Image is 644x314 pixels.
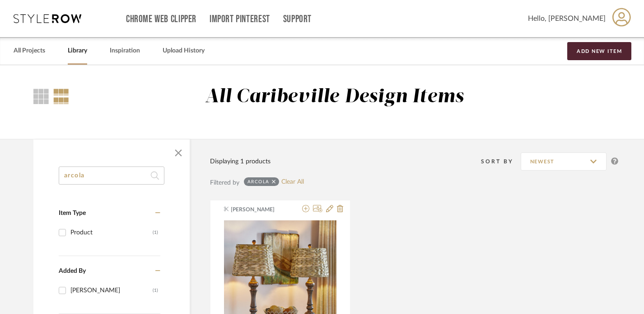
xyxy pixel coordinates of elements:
[59,210,86,216] span: Item Type
[567,42,631,60] button: Add New Item
[59,268,86,274] span: Added By
[210,15,270,23] a: Import Pinterest
[169,144,187,162] button: Close
[205,86,464,109] div: All Caribeville Design Items
[163,45,205,57] a: Upload History
[210,157,271,167] div: Displaying 1 products
[283,15,312,23] a: Support
[281,178,304,186] a: Clear All
[68,45,87,57] a: Library
[528,13,606,24] span: Hello, [PERSON_NAME]
[210,178,239,188] div: Filtered by
[231,205,288,214] span: [PERSON_NAME]
[247,179,270,185] div: arcola
[70,225,153,240] div: Product
[59,167,164,185] input: Search within 1 results
[153,225,158,240] div: (1)
[153,283,158,298] div: (1)
[70,283,153,298] div: [PERSON_NAME]
[126,15,196,23] a: Chrome Web Clipper
[481,157,521,166] div: Sort By
[14,45,45,57] a: All Projects
[110,45,140,57] a: Inspiration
